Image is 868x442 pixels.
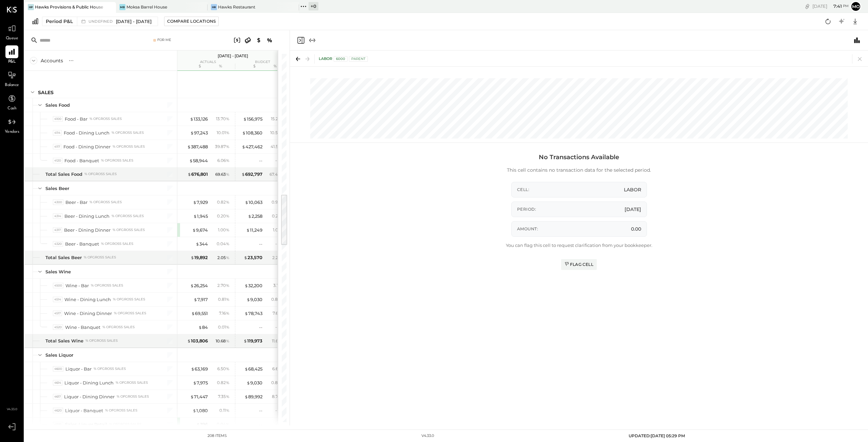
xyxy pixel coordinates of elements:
[226,157,230,163] span: %
[259,407,262,414] div: --
[246,296,262,303] div: 9,030
[226,171,230,177] span: %
[259,241,262,247] div: --
[192,227,196,233] span: $
[65,407,103,414] div: Liquor - Banquet
[217,380,230,386] div: 0.82
[275,241,284,247] div: --
[208,433,227,439] div: 208 items
[113,228,145,232] div: % of GROSS SALES
[53,241,63,247] div: 4320
[210,64,232,69] div: %
[241,171,245,177] span: $
[235,64,262,69] div: $
[246,227,262,233] div: 11,249
[244,394,248,399] span: $
[507,150,651,164] h3: No Transactions Available
[218,324,230,330] div: 0.01
[217,130,230,136] div: 10.01
[190,394,194,399] span: $
[113,144,145,149] div: % of GROSS SALES
[226,227,230,232] span: %
[275,421,284,427] div: --
[193,199,197,205] span: $
[217,241,230,247] div: 0.04
[217,213,230,219] div: 0.20
[246,227,250,233] span: $
[226,116,230,121] span: %
[271,116,284,122] div: 15.27
[273,282,284,289] div: 3.13
[53,394,62,400] div: 4617
[625,206,641,213] span: [DATE]
[157,38,171,42] div: For Me
[506,242,652,248] p: You can flag this cell to request clarification from your bookkeeper.
[218,227,230,233] div: 1.00
[215,171,230,177] div: 69.63
[246,380,262,386] div: 9,030
[243,338,247,343] span: $
[517,187,530,192] span: Cell:
[193,213,208,219] div: 1,945
[216,116,230,122] div: 13.70
[53,283,63,289] div: 4500
[90,117,122,121] div: % of GROSS SALES
[187,338,208,344] div: 103,806
[226,310,230,316] span: %
[244,394,262,400] div: 89,992
[272,338,284,344] div: 11.67
[0,69,23,88] a: Balance
[853,36,861,44] button: Switch to Chart module
[45,254,82,261] div: Total Sales Beer
[189,158,193,163] span: $
[177,60,228,64] div: actuals
[53,380,62,386] div: 4614
[38,89,54,96] div: SALES
[244,366,262,372] div: 68,425
[270,171,284,177] div: 67.40
[226,241,230,246] span: %
[88,20,114,23] span: undefined
[226,130,230,135] span: %
[216,338,230,344] div: 10.68
[64,310,112,317] div: Wine - Dining Dinner
[53,227,62,233] div: 4317
[308,36,316,44] button: Expand panel (e)
[244,366,248,372] span: $
[275,324,284,330] div: --
[219,310,230,316] div: 7.16
[272,366,284,372] div: 6.66
[116,18,152,25] span: [DATE] - [DATE]
[215,144,230,150] div: 39.87
[63,144,111,150] div: Food - Dining Dinner
[94,366,126,371] div: % of GROSS SALES
[259,157,262,164] div: --
[53,158,62,164] div: 4120
[164,17,219,26] button: Compare Locations
[193,408,196,413] span: $
[0,45,23,65] a: P&L
[271,144,284,150] div: 41.59
[119,4,125,10] div: MB
[421,433,434,439] div: v 4.33.0
[631,226,641,232] span: 0.00
[65,116,87,122] div: Food - Bar
[7,106,16,112] span: Cash
[226,366,230,371] span: %
[191,366,195,372] span: $
[244,311,248,316] span: $
[65,241,99,247] div: Beer - Banquet
[273,310,284,316] div: 7.66
[217,421,230,427] div: 0.04
[193,380,197,385] span: $
[53,116,63,122] div: 4100
[517,226,538,232] span: Amount:
[191,310,208,317] div: 69,551
[109,422,141,427] div: % of GROSS SALES
[187,144,208,150] div: 387,488
[53,130,62,136] div: 4114
[242,130,246,135] span: $
[8,59,16,65] span: P&L
[248,213,252,219] span: $
[218,54,248,58] p: [DATE] - [DATE]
